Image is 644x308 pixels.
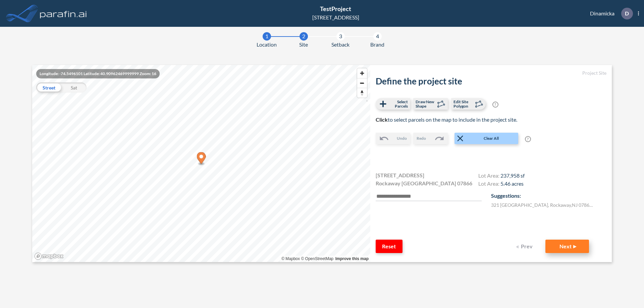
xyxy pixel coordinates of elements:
canvas: Map [32,65,370,262]
p: Suggestions: [491,192,606,200]
div: 3 [336,32,345,41]
button: Zoom in [357,68,367,78]
button: Reset bearing to north [357,88,367,98]
span: Undo [397,135,407,141]
img: logo [39,7,88,20]
span: ? [492,102,498,108]
span: Redo [417,135,426,141]
h4: Lot Area: [478,180,525,188]
span: Rockaway [GEOGRAPHIC_DATA] 07866 [376,179,472,187]
span: ? [525,136,531,142]
span: Site [299,41,308,49]
div: Longitude: -74.5496101 Latitude: 40.90962469999999 Zoom: 16 [36,69,160,78]
span: Clear All [465,135,518,141]
div: Street [36,82,61,93]
span: 237,958 sf [500,172,525,179]
button: Prev [512,240,539,253]
span: Brand [370,41,384,49]
span: Select Parcels [388,100,408,108]
a: Mapbox homepage [34,252,64,260]
span: Setback [331,41,350,49]
h4: Lot Area: [478,172,525,180]
a: Improve this map [335,256,369,261]
span: [STREET_ADDRESS] [376,171,424,179]
div: [STREET_ADDRESS] [312,13,359,21]
div: Map marker [197,152,206,166]
span: Edit Site Polygon [453,100,473,108]
span: Location [257,41,277,49]
a: Mapbox [281,256,300,261]
div: 1 [263,32,271,41]
span: TestProject [320,5,351,12]
button: Reset [376,240,402,253]
span: Draw New Shape [416,100,435,108]
button: Undo [376,133,410,144]
span: 5.46 acres [500,180,524,187]
button: Redo [413,133,448,144]
h2: Define the project site [376,76,606,86]
div: Sat [61,82,87,93]
button: Zoom out [357,78,367,88]
div: Dinamicka [580,8,639,19]
button: Clear All [454,133,518,144]
span: Reset bearing to north [357,88,367,98]
span: to select parcels on the map to include in the project site. [376,116,517,123]
button: Next [545,240,589,253]
div: 4 [373,32,382,41]
label: 321 [GEOGRAPHIC_DATA] , Rockaway , NJ 07866 , US [491,201,595,208]
h5: Project Site [376,70,606,76]
a: OpenStreetMap [301,256,333,261]
div: 2 [300,32,308,41]
b: Click [376,116,388,123]
p: D [625,10,629,16]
